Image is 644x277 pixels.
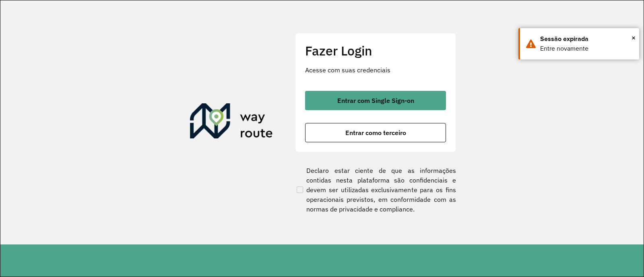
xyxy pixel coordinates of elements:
p: Acesse com suas credenciais [305,65,446,75]
img: Roteirizador AmbevTech [190,103,273,142]
h2: Fazer Login [305,43,446,58]
label: Declaro estar ciente de que as informações contidas nesta plataforma são confidenciais e devem se... [295,166,456,214]
button: Close [632,32,636,44]
span: × [632,32,636,44]
button: button [305,123,446,142]
div: Entre novamente [540,44,633,53]
div: Sessão expirada [540,34,633,44]
button: button [305,91,446,110]
span: Entrar como terceiro [345,129,406,136]
span: Entrar com Single Sign-on [337,97,414,104]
